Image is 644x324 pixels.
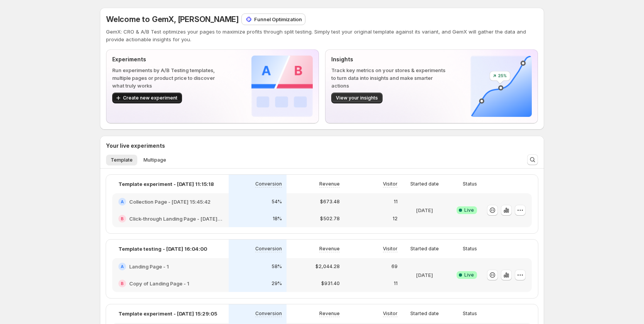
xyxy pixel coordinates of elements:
p: Conversion [255,246,282,252]
p: Conversion [255,181,282,187]
h2: A [121,199,124,204]
p: $502.78 [320,216,340,222]
img: Funnel Optimization [245,15,253,23]
p: 18% [273,216,282,222]
span: Create new experiment [123,95,177,101]
p: Insights [331,56,446,63]
p: Visitor [383,310,398,317]
p: 12 [393,216,398,222]
h3: Your live experiments [106,142,165,150]
p: 58% [271,263,282,270]
p: Revenue [319,246,340,252]
p: Visitor [383,246,398,252]
p: Status [463,310,477,317]
img: Insights [470,56,532,117]
p: Template experiment - [DATE] 15:29:05 [118,310,217,317]
button: Create new experiment [112,93,182,103]
p: [DATE] [416,271,433,279]
h2: Landing Page - 1 [129,263,169,270]
button: View your insights [331,93,383,103]
span: Welcome to GemX, [PERSON_NAME] [106,15,239,24]
span: View your insights [336,95,378,101]
p: Run experiments by A/B Testing templates, multiple pages or product price to discover what truly ... [112,66,227,89]
p: Started date [410,310,439,317]
button: Search and filter results [527,154,538,165]
p: 69 [391,263,398,270]
p: 11 [394,199,398,205]
img: Experiments [251,56,313,117]
p: Visitor [383,181,398,187]
span: Template [111,157,133,163]
p: 54% [271,199,282,205]
p: $673.48 [320,199,340,205]
p: Funnel Optimization [254,15,302,23]
h2: Click-through Landing Page - [DATE] 15:46:31 [129,215,223,223]
p: 29% [271,280,282,287]
p: Track key metrics on your stores & experiments to turn data into insights and make smarter actions [331,66,446,89]
p: $931.40 [321,280,340,287]
span: Multipage [143,157,166,163]
p: Template experiment - [DATE] 11:15:18 [118,180,214,188]
p: GemX: CRO & A/B Test optimizes your pages to maximize profits through split testing. Simply test ... [106,28,538,43]
h2: A [121,264,124,269]
span: Live [464,207,474,213]
h2: Collection Page - [DATE] 15:45:42 [129,198,211,206]
p: [DATE] [416,206,433,214]
span: Live [464,272,474,278]
h2: B [121,216,124,221]
p: Revenue [319,310,340,317]
h2: B [121,281,124,286]
p: $2,044.28 [315,263,340,270]
p: 11 [394,280,398,287]
p: Experiments [112,56,227,63]
p: Started date [410,246,439,252]
p: Revenue [319,181,340,187]
p: Conversion [255,310,282,317]
p: Status [463,246,477,252]
h2: Copy of Landing Page - 1 [129,280,189,287]
p: Started date [410,181,439,187]
p: Template testing - [DATE] 16:04:00 [118,245,207,253]
p: Status [463,181,477,187]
